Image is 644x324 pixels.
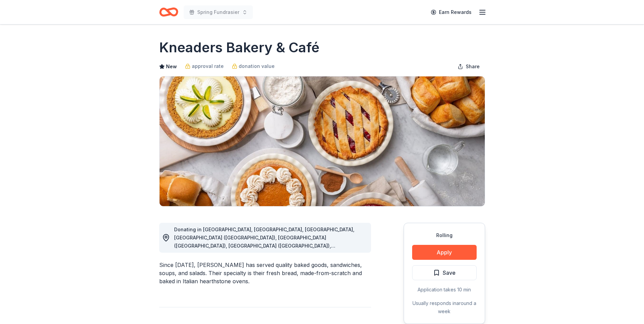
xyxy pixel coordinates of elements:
span: Spring Fundrasier [197,8,239,16]
div: Usually responds in around a week [412,299,477,316]
span: Donating in [GEOGRAPHIC_DATA], [GEOGRAPHIC_DATA], [GEOGRAPHIC_DATA], [GEOGRAPHIC_DATA] ([GEOGRAPH... [174,227,354,257]
div: Application takes 10 min [412,286,477,294]
a: approval rate [185,62,224,70]
span: donation value [239,62,275,70]
button: Apply [412,245,477,260]
div: Rolling [412,231,477,239]
a: donation value [232,62,275,70]
span: Save [443,268,456,277]
a: Earn Rewards [427,6,476,18]
a: Home [159,4,178,20]
button: Spring Fundrasier [184,5,253,19]
h1: Kneaders Bakery & Café [159,38,319,57]
span: New [166,62,177,71]
span: approval rate [192,62,224,70]
button: Save [412,265,477,280]
div: Since [DATE], [PERSON_NAME] has served quality baked goods, sandwiches, soups, and salads. Their ... [159,261,371,285]
button: Share [452,60,485,73]
span: Share [466,62,480,71]
img: Image for Kneaders Bakery & Café [160,76,485,206]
